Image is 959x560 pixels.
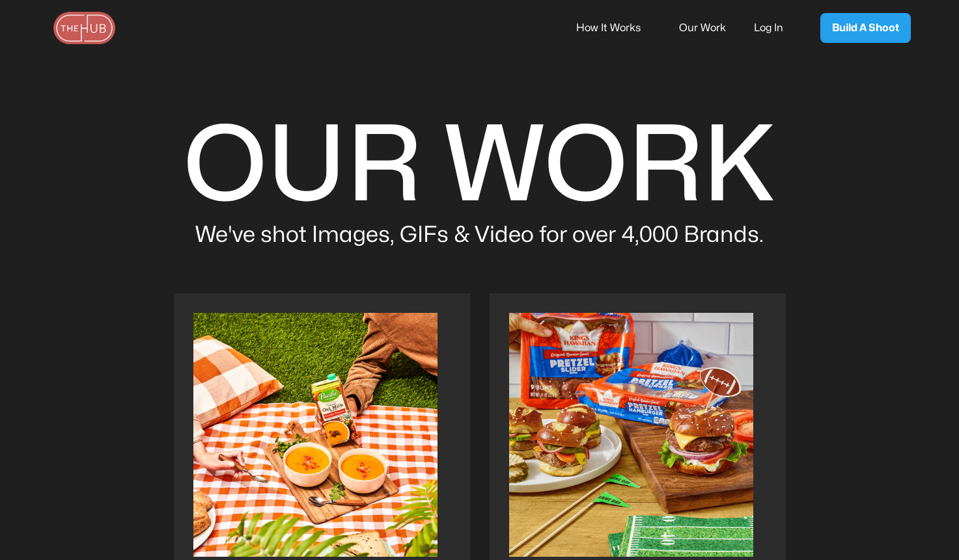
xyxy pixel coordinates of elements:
[754,14,801,42] a: Log In
[174,220,786,251] p: We've shot Images, GIFs & Video for over 4,000 Brands.
[174,104,786,232] h1: OUR WORK
[820,13,911,43] a: Build A Shoot
[679,14,744,42] a: Our Work
[576,14,658,42] a: How It Works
